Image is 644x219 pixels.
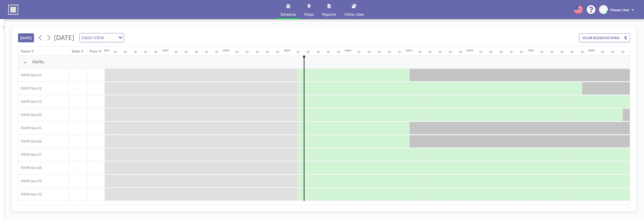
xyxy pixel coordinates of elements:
[246,50,249,53] div: 20
[459,50,462,53] div: 50
[87,73,105,77] span: -
[337,50,340,53] div: 50
[266,50,269,53] div: 40
[540,50,543,53] div: 10
[388,50,391,53] div: 40
[378,50,381,53] div: 30
[398,50,401,53] div: 50
[18,126,42,130] span: PAPR Slot 05
[500,50,503,53] div: 30
[69,86,87,91] span: -
[69,99,87,104] span: -
[87,152,105,157] span: -
[367,50,371,53] div: 20
[69,192,87,197] span: -
[317,50,320,53] div: 30
[18,33,34,42] button: [DATE]
[601,7,606,12] span: VU
[162,48,168,52] div: 1AM
[581,50,584,53] div: 50
[18,192,42,197] span: PAPR Slot 10
[571,50,574,53] div: 40
[185,50,188,53] div: 20
[54,34,74,41] span: [DATE]
[428,50,431,53] div: 20
[87,179,105,183] span: -
[87,166,105,170] span: -
[223,48,229,52] div: 2AM
[69,139,87,144] span: -
[611,50,614,53] div: 20
[89,49,98,53] div: Floor
[69,73,87,77] span: -
[284,48,290,52] div: 3AM
[527,48,534,52] div: 7AM
[550,50,553,53] div: 20
[154,50,157,53] div: 50
[357,50,360,53] div: 10
[174,50,178,53] div: 10
[87,113,105,117] span: -
[579,33,630,42] button: YOUR RESERVATIONS
[322,12,336,16] span: Reports
[280,12,296,16] span: Schedule
[87,99,105,104] span: -
[621,50,624,53] div: 30
[406,48,412,52] div: 5AM
[215,50,218,53] div: 50
[69,152,87,157] span: -
[18,99,42,104] span: PAPR Slot 03
[276,50,279,53] div: 50
[87,86,105,91] span: -
[87,126,105,130] span: -
[479,50,482,53] div: 10
[344,12,364,16] span: Other sites
[418,50,421,53] div: 10
[18,73,42,77] span: PAPR Slot 01
[69,166,87,170] span: -
[81,34,105,41] span: DAILY VIEW
[18,113,42,117] span: PAPR Slot 04
[80,33,124,42] div: Search for option
[18,86,42,91] span: PAPR Slot 02
[205,50,208,53] div: 40
[235,50,238,53] div: 10
[21,49,30,53] div: Name
[439,50,442,53] div: 30
[345,48,351,52] div: 4AM
[489,50,492,53] div: 20
[144,50,147,53] div: 40
[69,179,87,183] span: -
[18,179,42,183] span: PAPR Slot 09
[327,50,330,53] div: 40
[134,50,137,53] div: 30
[114,50,117,53] div: 10
[588,48,595,52] div: 8AM
[18,139,42,144] span: PAPR Slot 06
[18,152,42,157] span: PAPR Slot 07
[307,50,310,53] div: 20
[601,50,604,53] div: 10
[304,12,314,16] span: Maps
[296,50,299,53] div: 10
[256,50,259,53] div: 30
[510,50,513,53] div: 40
[520,50,523,53] div: 50
[18,166,42,170] span: PAPR Slot 08
[72,49,80,53] div: Seats
[101,48,109,52] div: 12AM
[69,113,87,117] span: -
[195,50,198,53] div: 30
[106,34,115,41] input: Search for option
[560,50,563,53] div: 30
[87,192,105,197] span: -
[449,50,452,53] div: 40
[8,5,18,15] img: organization-logo
[69,126,87,130] span: -
[124,50,127,53] div: 20
[87,139,105,144] span: -
[466,48,473,52] div: 6AM
[32,59,44,64] span: PAPRs
[610,8,630,12] span: Viewer User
